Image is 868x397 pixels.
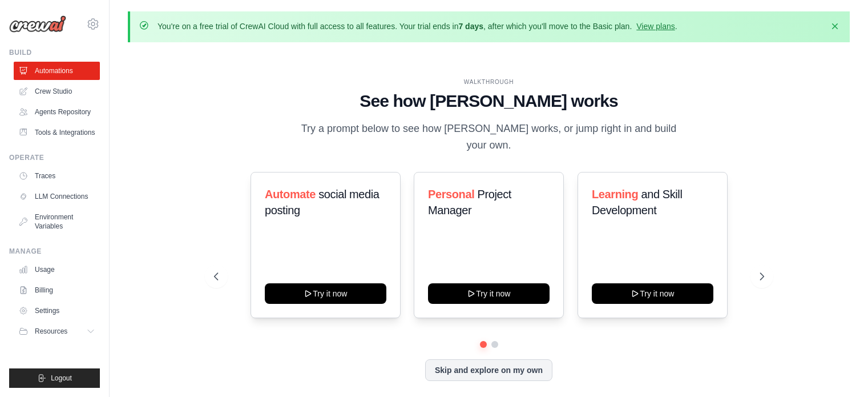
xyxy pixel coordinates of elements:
[14,82,100,101] a: Crew Studio
[214,91,764,111] h1: See how [PERSON_NAME] works
[428,283,550,304] button: Try it now
[265,188,316,200] span: Automate
[592,188,682,216] span: and Skill Development
[214,78,764,86] div: WALKTHROUGH
[9,368,100,388] button: Logout
[14,62,100,80] a: Automations
[265,283,386,304] button: Try it now
[158,21,677,32] p: You're on a free trial of CrewAI Cloud with full access to all features. Your trial ends in , aft...
[51,374,72,383] span: Logout
[9,48,100,57] div: Build
[14,187,100,206] a: LLM Connections
[297,121,681,154] p: Try a prompt below to see how [PERSON_NAME] works, or jump right in and build your own.
[14,302,100,320] a: Settings
[14,281,100,299] a: Billing
[9,153,100,162] div: Operate
[592,188,638,200] span: Learning
[14,208,100,235] a: Environment Variables
[35,327,67,336] span: Resources
[265,188,380,216] span: social media posting
[14,167,100,185] a: Traces
[14,322,100,340] button: Resources
[14,123,100,142] a: Tools & Integrations
[458,22,483,31] strong: 7 days
[592,283,713,304] button: Try it now
[14,103,100,121] a: Agents Repository
[425,359,552,381] button: Skip and explore on my own
[636,22,675,31] a: View plans
[9,247,100,256] div: Manage
[428,188,474,200] span: Personal
[14,260,100,279] a: Usage
[9,15,66,33] img: Logo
